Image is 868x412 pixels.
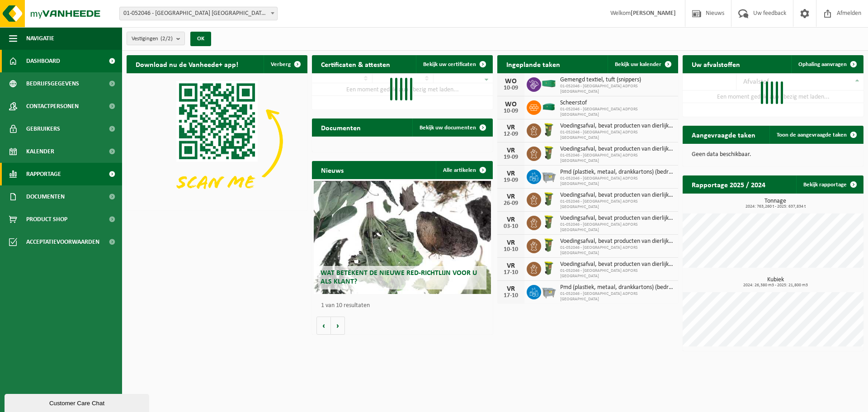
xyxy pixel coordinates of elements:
div: 19-09 [502,154,520,161]
a: Bekijk uw kalender [608,55,677,73]
span: 01-052046 - [GEOGRAPHIC_DATA] ADFORS [GEOGRAPHIC_DATA] [560,199,674,210]
div: VR [502,170,520,177]
span: Bekijk uw documenten [420,125,476,131]
img: WB-0060-HPE-GN-50 [541,237,557,253]
h2: Ingeplande taken [497,55,569,73]
a: Wat betekent de nieuwe RED-richtlijn voor u als klant? [314,181,491,294]
div: 03-10 [502,223,520,230]
button: Volgende [331,317,345,335]
iframe: chat widget [5,392,151,412]
h2: Nieuws [312,161,353,179]
h2: Download nu de Vanheede+ app! [127,55,247,73]
span: 01-052046 - [GEOGRAPHIC_DATA] ADFORS [GEOGRAPHIC_DATA] [560,291,674,302]
div: 12-09 [502,131,520,137]
img: Download de VHEPlus App [127,73,307,209]
span: 01-052046 - [GEOGRAPHIC_DATA] ADFORS [GEOGRAPHIC_DATA] [560,222,674,233]
div: VR [502,285,520,293]
span: 01-052046 - [GEOGRAPHIC_DATA] ADFORS [GEOGRAPHIC_DATA] [560,153,674,164]
span: Ophaling aanvragen [798,62,847,67]
h2: Aangevraagde taken [683,126,764,143]
strong: [PERSON_NAME] [631,10,676,17]
div: 17-10 [502,270,520,276]
a: Bekijk rapportage [796,175,863,194]
a: Ophaling aanvragen [791,55,863,73]
img: WB-0060-HPE-GN-50 [541,214,557,230]
button: Vorige [316,317,331,335]
a: Alle artikelen [436,161,492,179]
div: VR [502,147,520,154]
img: WB-0060-HPE-GN-50 [541,145,557,161]
span: Rapportage [26,163,61,185]
span: 01-052046 - [GEOGRAPHIC_DATA] ADFORS [GEOGRAPHIC_DATA] [560,130,674,141]
img: WB-0060-HPE-GN-50 [541,191,557,207]
div: VR [502,124,520,131]
span: Vestigingen [132,32,173,46]
div: 17-10 [502,293,520,299]
count: (2/2) [160,36,173,42]
span: Acceptatievoorwaarden [26,231,99,253]
img: WB-0060-HPE-GN-50 [541,260,557,276]
span: 01-052046 - [GEOGRAPHIC_DATA] ADFORS [GEOGRAPHIC_DATA] [560,107,674,118]
h3: Tonnage [687,198,863,209]
span: Voedingsafval, bevat producten van dierlijke oorsprong, onverpakt, categorie 3 [560,215,674,222]
p: 1 van 10 resultaten [321,303,488,309]
span: Kalender [26,140,54,163]
a: Bekijk uw documenten [412,118,492,137]
span: 2024: 26,380 m3 - 2025: 21,800 m3 [687,283,863,288]
span: 01-052046 - [GEOGRAPHIC_DATA] ADFORS [GEOGRAPHIC_DATA] [560,245,674,256]
p: Geen data beschikbaar. [692,152,854,158]
button: Verberg [264,55,307,73]
h2: Documenten [312,118,370,136]
img: HK-XC-40-GN-00 [541,80,557,88]
h2: Rapportage 2025 / 2024 [683,175,774,193]
span: 01-052046 - SAINT-GOBAIN ADFORS BELGIUM - BUGGENHOUT [119,7,278,20]
div: VR [502,239,520,246]
span: Dashboard [26,50,60,72]
h2: Certificaten & attesten [312,55,399,73]
div: 10-09 [502,85,520,91]
img: HK-XT-40-GN-00 [541,103,557,111]
div: VR [502,216,520,223]
span: Documenten [26,185,65,208]
span: Bekijk uw kalender [615,62,661,67]
span: Verberg [271,62,291,67]
span: 01-052046 - [GEOGRAPHIC_DATA] ADFORS [GEOGRAPHIC_DATA] [560,268,674,279]
span: Voedingsafval, bevat producten van dierlijke oorsprong, onverpakt, categorie 3 [560,261,674,268]
span: Voedingsafval, bevat producten van dierlijke oorsprong, onverpakt, categorie 3 [560,123,674,130]
span: Bedrijfsgegevens [26,72,79,95]
span: 01-052046 - [GEOGRAPHIC_DATA] ADFORS [GEOGRAPHIC_DATA] [560,176,674,187]
a: Toon de aangevraagde taken [769,126,863,144]
div: VR [502,262,520,270]
div: WO [502,78,520,85]
span: Pmd (plastiek, metaal, drankkartons) (bedrijven) [560,169,674,176]
span: Gebruikers [26,118,60,140]
button: OK [190,32,211,46]
span: 01-052046 - SAINT-GOBAIN ADFORS BELGIUM - BUGGENHOUT [120,7,277,20]
span: Gemengd textiel, tuft (snippers) [560,76,674,84]
div: 10-10 [502,246,520,253]
div: 10-09 [502,108,520,114]
span: Voedingsafval, bevat producten van dierlijke oorsprong, onverpakt, categorie 3 [560,238,674,245]
a: Bekijk uw certificaten [416,55,492,73]
span: Pmd (plastiek, metaal, drankkartons) (bedrijven) [560,284,674,291]
span: Wat betekent de nieuwe RED-richtlijn voor u als klant? [321,270,477,285]
button: Vestigingen(2/2) [127,32,185,45]
span: 01-052046 - [GEOGRAPHIC_DATA] ADFORS [GEOGRAPHIC_DATA] [560,84,674,95]
h2: Uw afvalstoffen [683,55,749,73]
span: 2024: 763,260 t - 2025: 637,834 t [687,204,863,209]
div: 26-09 [502,200,520,207]
span: Contactpersonen [26,95,79,118]
div: 19-09 [502,177,520,184]
span: Navigatie [26,27,54,50]
span: Scheerstof [560,99,674,107]
span: Toon de aangevraagde taken [777,132,847,138]
span: Bekijk uw certificaten [423,62,476,67]
span: Voedingsafval, bevat producten van dierlijke oorsprong, onverpakt, categorie 3 [560,146,674,153]
img: WB-2500-GAL-GY-01 [541,168,557,184]
span: Product Shop [26,208,67,231]
h3: Kubiek [687,277,863,288]
span: Voedingsafval, bevat producten van dierlijke oorsprong, onverpakt, categorie 3 [560,192,674,199]
img: WB-2500-GAL-GY-01 [541,284,557,299]
div: WO [502,101,520,108]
